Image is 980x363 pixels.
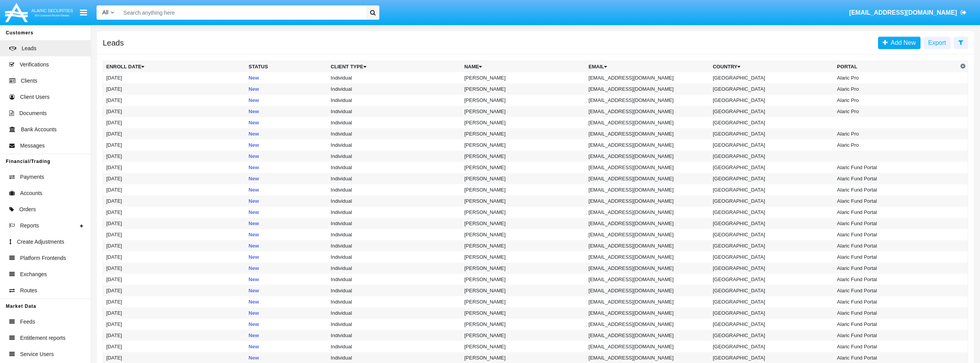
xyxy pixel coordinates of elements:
[461,184,586,195] td: [PERSON_NAME]
[586,263,710,274] td: [EMAIL_ADDRESS][DOMAIN_NAME]
[586,83,710,95] td: [EMAIL_ADDRESS][DOMAIN_NAME]
[586,184,710,195] td: [EMAIL_ADDRESS][DOMAIN_NAME]
[328,162,461,173] td: Individual
[710,61,834,73] th: Country
[586,61,710,73] th: Email
[461,218,586,229] td: [PERSON_NAME]
[710,83,834,95] td: [GEOGRAPHIC_DATA]
[246,307,328,319] td: New
[834,251,958,263] td: Alaric Fund Portal
[710,173,834,184] td: [GEOGRAPHIC_DATA]
[246,251,328,263] td: New
[103,117,246,128] td: [DATE]
[586,251,710,263] td: [EMAIL_ADDRESS][DOMAIN_NAME]
[461,263,586,274] td: [PERSON_NAME]
[710,139,834,151] td: [GEOGRAPHIC_DATA]
[586,330,710,341] td: [EMAIL_ADDRESS][DOMAIN_NAME]
[461,162,586,173] td: [PERSON_NAME]
[834,173,958,184] td: Alaric Fund Portal
[710,207,834,218] td: [GEOGRAPHIC_DATA]
[103,263,246,274] td: [DATE]
[586,240,710,251] td: [EMAIL_ADDRESS][DOMAIN_NAME]
[246,330,328,341] td: New
[586,307,710,319] td: [EMAIL_ADDRESS][DOMAIN_NAME]
[834,240,958,251] td: Alaric Fund Portal
[586,173,710,184] td: [EMAIL_ADDRESS][DOMAIN_NAME]
[22,44,36,53] span: Leads
[20,350,54,358] span: Service Users
[586,151,710,162] td: [EMAIL_ADDRESS][DOMAIN_NAME]
[328,72,461,83] td: Individual
[461,83,586,95] td: [PERSON_NAME]
[710,117,834,128] td: [GEOGRAPHIC_DATA]
[246,162,328,173] td: New
[103,330,246,341] td: [DATE]
[328,263,461,274] td: Individual
[461,251,586,263] td: [PERSON_NAME]
[97,8,120,17] a: All
[20,334,66,342] span: Entitlement reports
[710,128,834,139] td: [GEOGRAPHIC_DATA]
[328,207,461,218] td: Individual
[586,207,710,218] td: [EMAIL_ADDRESS][DOMAIN_NAME]
[328,319,461,330] td: Individual
[834,184,958,195] td: Alaric Fund Portal
[20,222,39,230] span: Reports
[328,195,461,207] td: Individual
[710,274,834,285] td: [GEOGRAPHIC_DATA]
[328,117,461,128] td: Individual
[246,173,328,184] td: New
[461,173,586,184] td: [PERSON_NAME]
[103,285,246,296] td: [DATE]
[586,106,710,117] td: [EMAIL_ADDRESS][DOMAIN_NAME]
[834,195,958,207] td: Alaric Fund Portal
[328,307,461,319] td: Individual
[246,341,328,352] td: New
[21,77,37,85] span: Clients
[710,341,834,352] td: [GEOGRAPHIC_DATA]
[328,61,461,73] th: Client Type
[103,229,246,240] td: [DATE]
[834,61,958,73] th: Portal
[834,207,958,218] td: Alaric Fund Portal
[710,72,834,83] td: [GEOGRAPHIC_DATA]
[461,307,586,319] td: [PERSON_NAME]
[710,263,834,274] td: [GEOGRAPHIC_DATA]
[20,142,45,150] span: Messages
[846,2,970,24] a: [EMAIL_ADDRESS][DOMAIN_NAME]
[461,151,586,162] td: [PERSON_NAME]
[246,151,328,162] td: New
[103,240,246,251] td: [DATE]
[328,274,461,285] td: Individual
[586,319,710,330] td: [EMAIL_ADDRESS][DOMAIN_NAME]
[103,307,246,319] td: [DATE]
[834,285,958,296] td: Alaric Fund Portal
[586,229,710,240] td: [EMAIL_ADDRESS][DOMAIN_NAME]
[461,106,586,117] td: [PERSON_NAME]
[4,1,74,24] img: Logo image
[328,240,461,251] td: Individual
[849,9,957,16] span: [EMAIL_ADDRESS][DOMAIN_NAME]
[20,61,49,69] span: Verifications
[710,106,834,117] td: [GEOGRAPHIC_DATA]
[103,151,246,162] td: [DATE]
[834,139,958,151] td: Alaric Pro
[246,229,328,240] td: New
[586,95,710,106] td: [EMAIL_ADDRESS][DOMAIN_NAME]
[17,238,64,246] span: Create Adjustments
[710,229,834,240] td: [GEOGRAPHIC_DATA]
[710,330,834,341] td: [GEOGRAPHIC_DATA]
[878,37,921,49] a: Add New
[103,251,246,263] td: [DATE]
[328,229,461,240] td: Individual
[103,296,246,307] td: [DATE]
[246,106,328,117] td: New
[710,162,834,173] td: [GEOGRAPHIC_DATA]
[586,128,710,139] td: [EMAIL_ADDRESS][DOMAIN_NAME]
[20,318,35,326] span: Feeds
[328,251,461,263] td: Individual
[246,240,328,251] td: New
[20,189,42,197] span: Accounts
[246,195,328,207] td: New
[834,162,958,173] td: Alaric Fund Portal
